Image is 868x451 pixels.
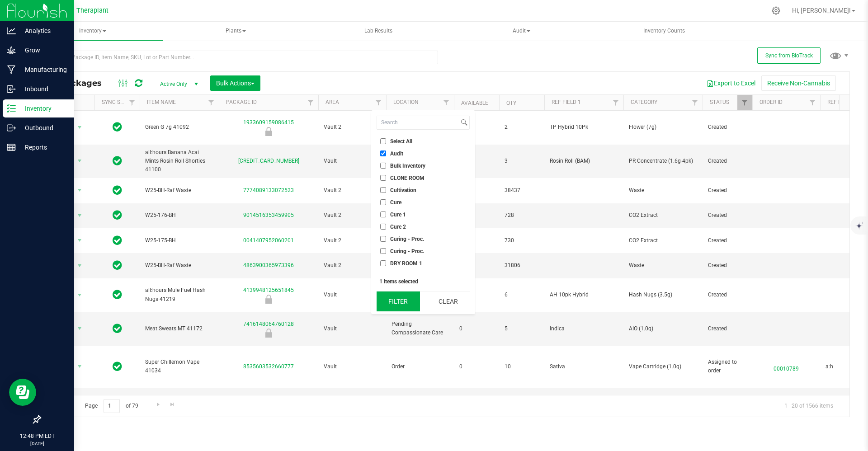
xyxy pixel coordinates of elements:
span: Plants [165,22,306,40]
span: 31806 [505,261,539,270]
span: Created [708,324,747,333]
span: 1 - 20 of 1566 items [777,399,840,413]
span: 0 [459,291,494,299]
inline-svg: Outbound [7,123,16,132]
a: Filter [805,95,820,110]
p: Inbound [16,84,70,94]
span: CO2 Extract [629,211,697,220]
span: Vault 2 [324,236,381,245]
div: Manage settings [770,6,782,15]
span: Bulk Actions [216,80,255,87]
span: Created [708,123,747,132]
a: Filter [371,95,386,110]
span: all:hours Mule Fuel Hash Nugs 41219 [145,286,213,303]
span: Bulk Inventory [390,163,425,169]
a: Location [393,99,419,105]
a: 0041407952060201 [243,237,294,244]
p: Reports [16,142,70,153]
span: Green G 7g 41092 [145,123,213,132]
input: Curing - Proc. [380,236,386,242]
p: Manufacturing [16,64,70,75]
span: Lab Results [352,27,405,35]
a: 4139948125651845 [243,287,294,293]
span: In Sync [113,184,122,197]
span: Audit [451,22,592,40]
span: Waste [629,186,697,195]
a: 7416148064760128 [243,321,294,327]
span: 6 [505,291,539,299]
span: select [74,234,85,247]
div: 1 items selected [379,278,467,285]
a: Sync Status [102,99,137,105]
span: Audit [390,151,403,156]
span: Sativa [550,362,618,371]
span: Page of 79 [77,399,146,413]
a: Inventory [22,22,164,41]
a: 1933609159086415 [243,119,294,126]
span: Waste [629,261,697,270]
a: Order Id [759,99,783,105]
a: 8535603532660777 [243,363,294,370]
a: [CREDIT_CARD_NUMBER] [238,158,299,164]
span: 3 [459,157,494,165]
input: Cultivation [380,187,386,193]
span: 728 [459,211,494,220]
input: DRY ROOM 1 [380,260,386,266]
span: Curing - Proc. [390,249,424,254]
a: Category [631,99,657,105]
span: In Sync [113,155,122,167]
span: select [74,209,85,222]
inline-svg: Grow [7,46,16,55]
span: Hash Nugs (3.5g) [629,291,697,299]
a: Filter [204,95,219,110]
span: Inventory Counts [631,27,697,35]
input: Cure [380,199,386,205]
span: PR Concentrate (1.6g-4pk) [629,157,697,165]
span: select [74,360,85,373]
button: Sync from BioTrack [757,47,821,64]
a: Ref Field 1 [552,99,581,105]
span: In Sync [113,322,122,335]
a: Ref Field 2 [827,99,857,105]
button: Bulk Actions [210,75,260,91]
span: 31806 [459,261,494,270]
a: Available [461,100,488,106]
iframe: Resource center [9,379,36,406]
span: Inventory [22,22,163,40]
a: Inventory Counts [593,22,735,41]
span: Vault [324,324,381,333]
span: Select All [390,139,412,144]
a: Go to the last page [166,399,179,411]
p: 12:48 PM EDT [4,432,70,440]
button: Clear [426,291,470,311]
input: Search [377,116,459,129]
span: 730 [459,236,494,245]
input: Cure 2 [380,224,386,230]
span: 10 [505,362,539,371]
span: Indica [550,324,618,333]
span: Vault [324,291,381,299]
span: Vault 2 [324,261,381,270]
span: Vault [324,157,381,165]
p: Analytics [16,25,70,36]
span: In Sync [113,209,122,221]
span: select [74,259,85,272]
a: Qty [506,100,516,106]
a: Filter [609,95,623,110]
input: Select All [380,138,386,144]
a: Area [325,99,339,105]
span: select [74,155,85,167]
span: In Sync [113,259,122,272]
inline-svg: Analytics [7,26,16,35]
span: select [74,184,85,197]
input: Cure 1 [380,211,386,217]
a: Filter [303,95,318,110]
div: Newly Received [217,329,320,338]
input: Curing - Proc. [380,248,386,254]
span: Cure 2 [390,224,406,230]
a: Filter [737,95,752,110]
span: Cure [390,200,401,205]
span: Created [708,261,747,270]
span: W25-175-BH [145,236,213,245]
span: Cultivation [390,188,416,193]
